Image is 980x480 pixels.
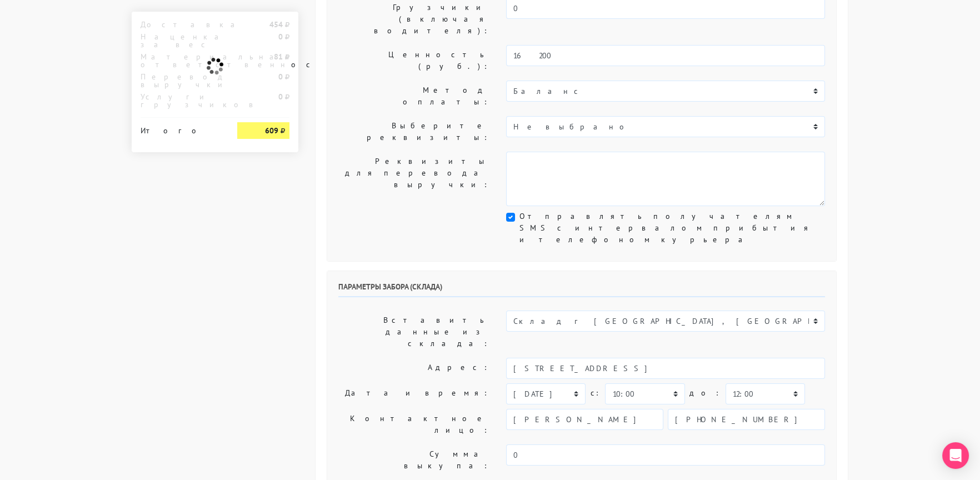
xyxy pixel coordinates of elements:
[269,19,283,29] strong: 454
[519,211,825,246] label: Отправлять получателям SMS с интервалом прибытия и телефоном курьера
[330,311,498,353] label: Вставить данные из склада:
[141,122,221,134] div: Итого
[132,21,229,28] div: Доставка
[668,409,825,430] input: Телефон
[330,409,498,440] label: Контактное лицо:
[330,81,498,112] label: Метод оплаты:
[330,383,498,404] label: Дата и время:
[330,116,498,147] label: Выберите реквизиты:
[689,383,721,403] label: до:
[265,126,278,136] strong: 609
[330,45,498,76] label: Ценность (руб.):
[330,358,498,379] label: Адрес:
[205,56,225,76] img: ajax-loader.gif
[338,282,825,297] h6: Параметры забора (склада)
[590,383,601,403] label: c:
[132,33,229,48] div: Наценка за вес
[330,152,498,206] label: Реквизиты для перевода выручки:
[330,444,498,476] label: Сумма выкупа:
[132,73,229,88] div: Перевод выручки
[942,442,969,469] div: Open Intercom Messenger
[506,409,663,430] input: Имя
[132,53,229,68] div: Материальная ответственность
[132,93,229,108] div: Услуги грузчиков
